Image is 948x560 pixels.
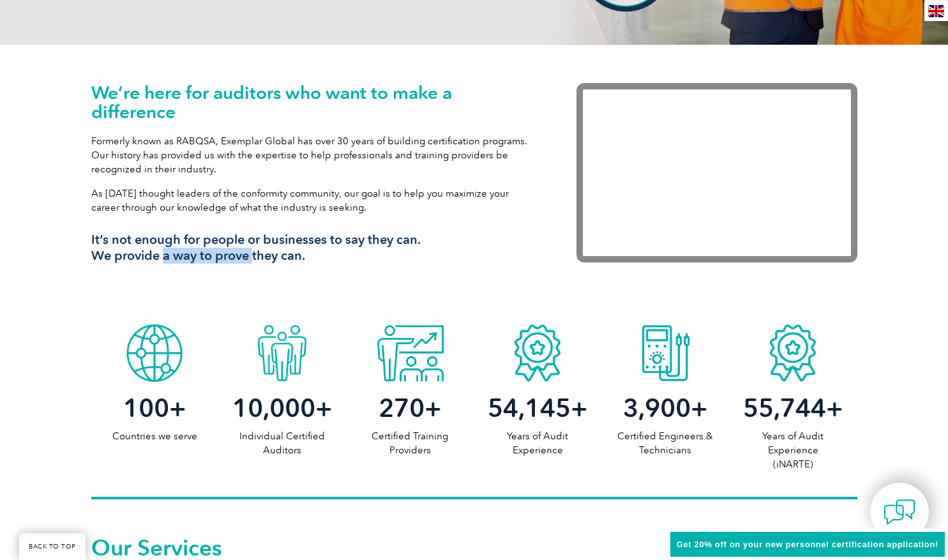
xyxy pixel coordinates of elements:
span: Get 20% off on your new personnel certification application! [677,540,938,549]
a: BACK TO TOP [19,533,86,560]
h2: + [729,398,857,418]
span: 3,900 [623,393,691,423]
p: Years of Audit Experience [474,429,601,457]
img: contact-chat.png [884,496,915,528]
h1: We’re here for auditors who want to make a difference [91,83,538,121]
img: en [928,5,944,17]
span: 270 [379,393,425,423]
p: Certified Engineers & Technicians [601,429,729,457]
span: 10,000 [232,393,315,423]
h2: + [474,398,601,418]
p: Individual Certified Auditors [218,429,346,457]
p: Countries we serve [91,429,219,443]
h3: It’s not enough for people or businesses to say they can. We provide a way to prove they can. [91,232,538,264]
h2: + [91,398,219,418]
span: 55,744 [743,393,826,423]
span: 100 [123,393,169,423]
span: 54,145 [488,393,571,423]
h2: Our Services [91,538,857,558]
h2: + [601,398,729,418]
h2: + [218,398,346,418]
iframe: Exemplar Global: Working together to make a difference [576,83,857,262]
p: Formerly known as RABQSA, Exemplar Global has over 30 years of building certification programs. O... [91,134,538,176]
p: As [DATE] thought leaders of the conformity community, our goal is to help you maximize your care... [91,186,538,215]
p: Certified Training Providers [346,429,474,457]
h2: + [346,398,474,418]
p: Years of Audit Experience (iNARTE) [729,429,857,471]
